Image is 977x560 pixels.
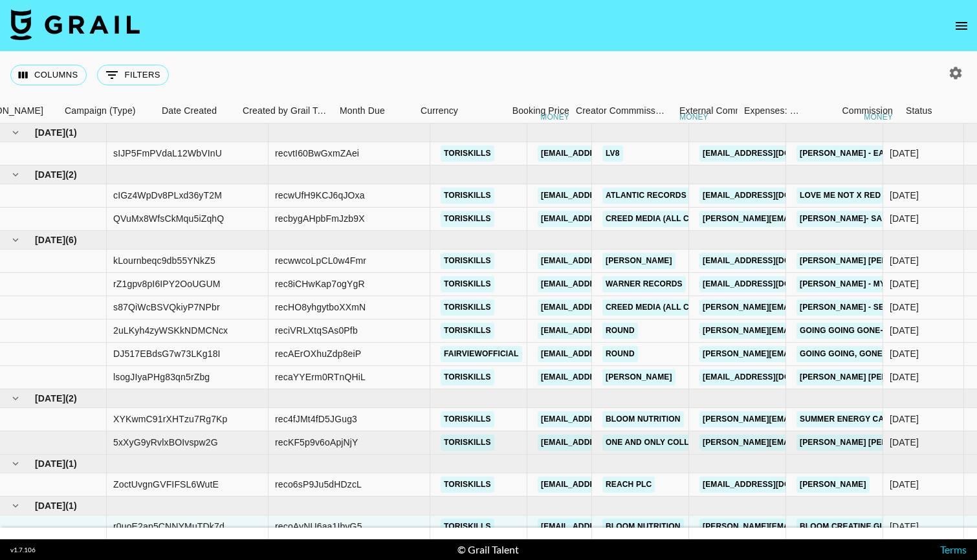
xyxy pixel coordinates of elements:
a: toriskills [441,299,494,316]
a: [EMAIL_ADDRESS][DOMAIN_NAME] [538,253,683,269]
a: toriskills [441,477,494,493]
div: Commission [842,98,893,124]
a: [EMAIL_ADDRESS][DOMAIN_NAME] [538,145,683,162]
div: recKF5p9v6oApjNjY [275,436,358,449]
div: 2uLKyh4zyWSKkNDMCNcx [113,324,228,337]
div: Date Created [162,98,217,124]
div: Currency [414,98,479,124]
a: Round [602,346,638,362]
div: 6/25/2025 [890,212,919,225]
span: ( 1 ) [65,499,77,512]
div: 6/16/2025 [890,189,919,202]
a: [EMAIL_ADDRESS][DOMAIN_NAME] [699,276,844,292]
a: one and only Collective inc. [602,435,739,451]
a: [PERSON_NAME] [PERSON_NAME] Skills [796,435,969,451]
a: toriskills [441,411,494,427]
div: External Commission [679,98,767,124]
div: lsogJIyaPHg83qn5rZbg [113,371,210,383]
div: recAErOXhuZdp8eiP [275,347,361,360]
a: [EMAIL_ADDRESS][DOMAIN_NAME] [538,211,683,227]
a: Atlantic Records US [602,188,703,204]
div: s87QiWcBSVQkiyP7NPbr [113,301,220,314]
div: sIJP5FmPVdaL12WbVInU [113,147,222,160]
div: 7/29/2025 [890,277,919,290]
a: [PERSON_NAME] - Mystical Magical [796,276,956,292]
div: Month Due [333,98,414,124]
span: [DATE] [35,457,65,470]
div: Currency [421,98,458,124]
a: [EMAIL_ADDRESS][DOMAIN_NAME] [699,188,844,204]
div: 8/20/2025 [890,436,919,449]
div: reco6sP9Ju5dHDzcL [275,478,362,491]
a: toriskills [441,369,494,385]
div: Created by Grail Team [236,98,333,124]
div: ZoctUvgnGVFIFSL6WutE [113,478,219,491]
div: recvtI60BwGxmZAei [275,147,359,160]
a: [PERSON_NAME][EMAIL_ADDRESS][DOMAIN_NAME] [699,435,910,451]
a: [PERSON_NAME][EMAIL_ADDRESS][DOMAIN_NAME] [699,323,910,339]
a: toriskills [441,211,494,227]
button: Show filters [97,65,169,85]
button: open drawer [949,13,974,39]
div: © Grail Talent [457,543,519,556]
div: Status [906,98,932,124]
a: [PERSON_NAME] - Easy Lover [796,145,927,162]
button: hide children [6,124,25,142]
a: toriskills [441,435,494,451]
a: toriskills [441,188,494,204]
div: rZ1gpv8pI6IPY2OoUGUM [113,277,221,290]
button: hide children [6,389,25,407]
a: [PERSON_NAME] [796,477,870,493]
div: 5/28/2025 [890,147,919,160]
div: 7/2/2025 [890,347,919,360]
a: [EMAIL_ADDRESS][DOMAIN_NAME] [538,276,683,292]
a: [PERSON_NAME] [602,253,675,269]
div: 7/2/2025 [890,324,919,337]
a: toriskills [441,145,494,162]
div: QVuMx8WfsCkMqu5iZqhQ [113,212,224,225]
div: DJ517EBdsG7w73LKg18I [113,347,221,360]
a: Summer Energy Campaign X Tori Skills [796,411,977,427]
a: Terms [940,543,967,555]
div: money [864,113,893,121]
a: [EMAIL_ADDRESS][DOMAIN_NAME] [699,145,844,162]
div: 9/29/2025 [890,478,919,491]
div: cIGz4WpDv8PLxd36yT2M [113,189,222,202]
a: [PERSON_NAME][EMAIL_ADDRESS][DOMAIN_NAME] [699,411,910,427]
div: Campaign (Type) [65,98,136,124]
a: [PERSON_NAME][EMAIL_ADDRESS][DOMAIN_NAME] [699,299,910,316]
span: ( 1 ) [65,457,77,470]
span: ( 6 ) [65,233,77,246]
div: kLournbeqc9db55YNkZ5 [113,254,215,267]
div: Creator Commmission Override [576,98,673,124]
a: [EMAIL_ADDRESS][DOMAIN_NAME] [538,323,683,339]
a: Bloom Nutrition [602,519,684,535]
div: r0uoE2ap5CNNYMuTDk7d [113,520,225,533]
a: fairviewofficial [441,346,522,362]
a: Creed Media (All Campaigns) [602,299,737,316]
a: toriskills [441,276,494,292]
div: Expenses: Remove Commission? [744,98,800,124]
a: LV8 [602,145,623,162]
a: Bloom Creatine Gummies X Tori Skills [796,519,974,535]
span: [DATE] [35,499,65,512]
a: [EMAIL_ADDRESS][DOMAIN_NAME] [538,411,683,427]
div: rec4fJMt4fD5JGug3 [275,413,357,425]
a: [PERSON_NAME] [602,369,675,385]
a: Bloom Nutrition [602,411,684,427]
span: ( 1 ) [65,126,77,139]
div: 7/14/2025 [890,254,919,267]
div: money [540,113,569,121]
button: hide children [6,497,25,515]
button: hide children [6,231,25,249]
a: [EMAIL_ADDRESS][DOMAIN_NAME] [538,299,683,316]
div: Creator Commmission Override [576,98,666,124]
div: 10/7/2025 [890,520,919,533]
a: [EMAIL_ADDRESS][DOMAIN_NAME] [699,369,844,385]
div: Month Due [340,98,385,124]
a: Creed Media (All Campaigns) [602,211,737,227]
a: toriskills [441,323,494,339]
div: XYKwmC91rXHTzu7Rg7Kp [113,413,228,425]
div: Date Created [155,98,236,124]
a: [EMAIL_ADDRESS][DOMAIN_NAME] [538,477,683,493]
